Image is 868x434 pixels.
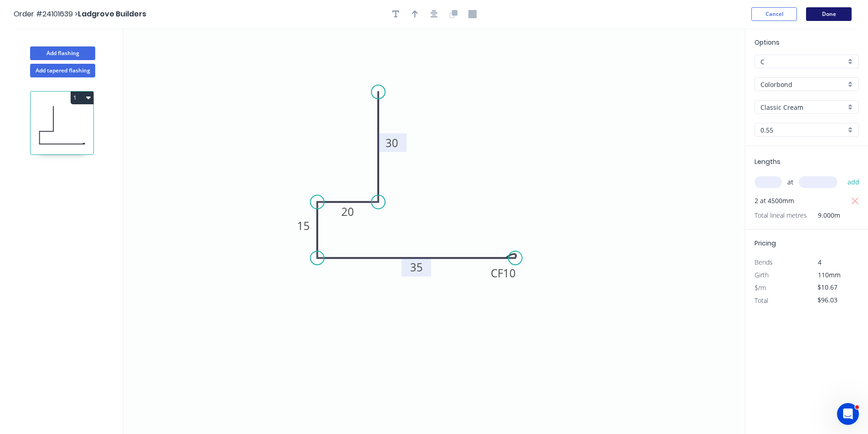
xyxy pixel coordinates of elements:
[30,46,95,60] button: Add flashing
[760,80,846,89] input: Material
[755,209,807,222] span: Total lineal metres
[755,271,769,279] span: Girth
[491,266,503,281] tspan: CF
[123,28,745,434] svg: 0
[297,218,310,233] tspan: 15
[755,38,780,47] span: Options
[760,102,846,112] input: Colour
[755,239,776,248] span: Pricing
[14,9,78,19] span: Order #24101639 >
[807,209,840,222] span: 9.000m
[787,176,793,189] span: at
[843,174,864,190] button: add
[410,260,423,275] tspan: 35
[760,125,846,135] input: Thickness
[751,7,797,21] button: Cancel
[818,258,822,266] span: 4
[818,271,841,279] span: 110mm
[385,135,398,150] tspan: 30
[760,57,846,66] input: Price level
[30,64,95,77] button: Add tapered flashing
[503,266,516,281] tspan: 10
[755,283,766,292] span: $/m
[71,92,93,104] button: 1
[755,194,794,207] span: 2 at 4500mm
[78,9,146,19] span: Ladgrove Builders
[755,258,773,266] span: Bends
[341,204,354,219] tspan: 20
[837,403,859,425] iframe: Intercom live chat
[755,296,768,305] span: Total
[755,157,781,166] span: Lengths
[806,7,852,21] button: Done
